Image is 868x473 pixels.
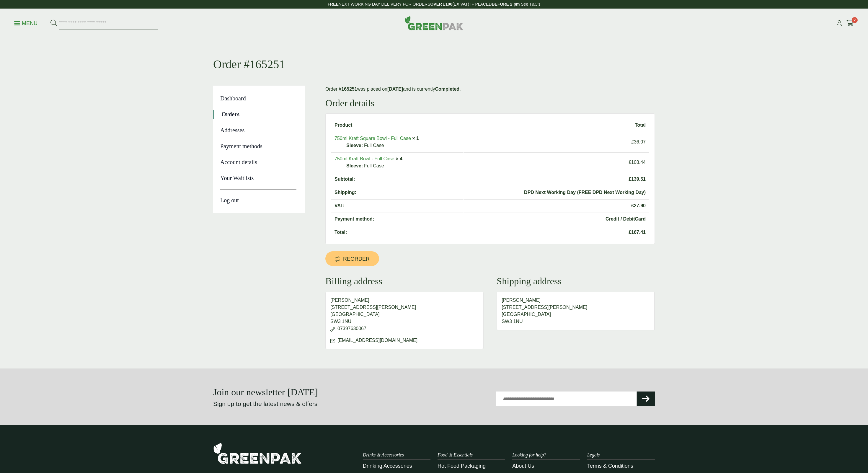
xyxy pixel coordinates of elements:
span: 0 [852,17,858,23]
strong: BEFORE 2 pm [492,2,520,6]
span: £ [631,139,634,144]
a: 750ml Kraft Square Bowl - Full Case [335,136,411,141]
p: Sign up to get the latest news & offers [213,399,412,409]
i: Cart [846,20,854,26]
address: [PERSON_NAME] [STREET_ADDRESS][PERSON_NAME] [GEOGRAPHIC_DATA] SW3 1NU [497,292,655,330]
h2: Order details [325,97,655,109]
p: [EMAIL_ADDRESS][DOMAIN_NAME] [330,337,478,344]
span: £ [629,160,631,165]
img: GreenPak Supplies [405,16,463,30]
strong: Sleeve: [346,162,363,169]
strong: Sleeve: [346,142,363,149]
mark: [DATE] [387,87,403,92]
mark: 165251 [341,87,357,92]
p: Order # was placed on and is currently . [325,86,655,93]
img: GreenPak Supplies [213,443,302,464]
h2: Shipping address [497,275,655,287]
a: About Us [512,463,534,469]
th: Subtotal: [331,173,463,185]
bdi: 36.07 [631,139,646,144]
th: Total [464,119,649,131]
th: Payment method: [331,213,463,225]
a: See T&C's [521,2,540,6]
th: VAT: [331,199,463,212]
th: Product [331,119,463,131]
a: Reorder [325,251,379,266]
th: Shipping: [331,186,463,199]
span: 167.41 [467,229,646,236]
p: Full Case [346,162,459,169]
a: Dashboard [220,94,296,103]
strong: × 4 [396,156,402,161]
a: Hot Food Packaging [438,463,486,469]
address: [PERSON_NAME] [STREET_ADDRESS][PERSON_NAME] [GEOGRAPHIC_DATA] SW3 1NU [325,292,484,349]
i: My Account [836,20,843,26]
strong: Join our newsletter [DATE] [213,387,318,397]
td: Credit / DebitCard [464,213,649,225]
a: Orders [221,110,296,119]
td: DPD Next Working Day (FREE DPD Next Working Day) [464,186,649,199]
bdi: 103.44 [629,160,646,165]
mark: Completed [435,87,459,92]
a: Menu [14,20,37,26]
span: Reorder [343,256,370,262]
strong: × 1 [412,136,419,141]
span: £ [629,177,631,182]
a: Drinking Accessories [363,463,412,469]
a: 750ml Kraft Bowl - Full Case [335,156,394,161]
h1: Order #165251 [213,38,655,71]
a: 0 [846,19,854,28]
a: Addresses [220,126,296,135]
a: Account details [220,158,296,167]
p: Menu [14,20,37,27]
span: 27.90 [467,202,646,209]
a: Your Waitlists [220,174,296,182]
p: Full Case [346,142,459,149]
a: Payment methods [220,142,296,151]
p: 07397630067 [330,325,478,332]
a: Terms & Conditions [587,463,633,469]
th: Total: [331,226,463,239]
span: 139.51 [467,176,646,183]
strong: FREE [327,2,338,6]
a: Log out [220,190,296,205]
span: £ [631,203,634,208]
h2: Billing address [325,275,484,287]
span: £ [629,230,631,235]
strong: OVER £100 [430,2,452,6]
